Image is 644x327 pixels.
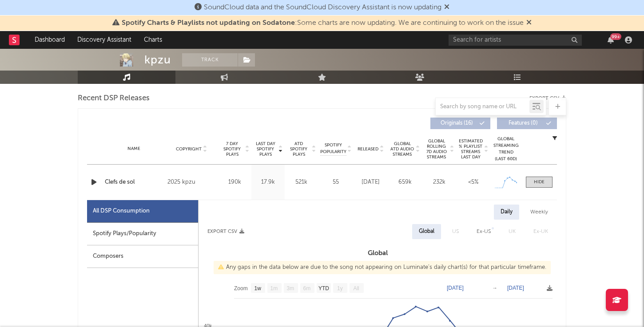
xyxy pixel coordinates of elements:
[122,20,524,27] span: : Some charts are now updating. We are continuing to work on the issue
[93,206,150,217] div: All DSP Consumption
[424,138,449,160] span: Global Rolling 7D Audio Streams
[78,93,150,104] span: Recent DSP Releases
[234,285,248,292] text: Zoom
[492,285,497,291] text: →
[356,178,386,187] div: [DATE]
[318,285,329,292] text: YTD
[353,285,359,292] text: All
[220,141,244,157] span: 7 Day Spotify Plays
[214,261,551,274] div: Any gaps in the data below are due to the song not appearing on Luminate's daily chart(s) for tha...
[424,178,454,187] div: 232k
[105,146,163,152] div: Name
[436,103,529,110] input: Search by song name or URL
[138,31,168,49] a: Charts
[71,31,138,49] a: Discovery Assistant
[447,285,464,291] text: [DATE]
[477,226,491,237] div: Ex-US
[220,178,249,187] div: 190k
[610,33,621,40] div: 99 +
[254,285,262,292] text: 1w
[390,178,420,187] div: 659k
[494,205,519,220] div: Daily
[390,141,414,157] span: Global ATD Audio Streams
[207,229,244,234] button: Export CSV
[526,20,532,27] span: Dismiss
[458,178,488,187] div: <5%
[458,138,483,160] span: Estimated % Playlist Streams Last Day
[529,96,566,101] button: Export CSV
[507,285,524,291] text: [DATE]
[337,285,343,292] text: 1y
[303,285,311,292] text: 6m
[503,121,544,126] span: Features ( 0 )
[320,178,351,187] div: 55
[287,285,294,292] text: 3m
[176,146,202,152] span: Copyright
[122,20,295,27] span: Spotify Charts & Playlists not updating on Sodatone
[320,142,346,155] span: Spotify Popularity
[449,35,582,46] input: Search for artists
[270,285,278,292] text: 1m
[87,200,198,223] div: All DSP Consumption
[87,245,198,268] div: Composers
[204,4,441,11] span: SoundCloud data and the SoundCloud Discovery Assistant is now updating
[436,121,477,126] span: Originals ( 16 )
[199,248,557,259] h3: Global
[28,31,71,49] a: Dashboard
[287,141,310,157] span: ATD Spotify Plays
[524,205,555,220] div: Weekly
[254,178,282,187] div: 17.9k
[167,177,216,188] div: 2025 kpzu
[430,118,490,129] button: Originals(16)
[254,141,277,157] span: Last Day Spotify Plays
[287,178,316,187] div: 521k
[105,178,163,187] a: Clefs de sol
[493,136,519,162] div: Global Streaming Trend (Last 60D)
[608,36,614,43] button: 99+
[419,226,434,237] div: Global
[358,146,378,152] span: Released
[87,223,198,245] div: Spotify Plays/Popularity
[444,4,449,11] span: Dismiss
[182,53,238,67] button: Track
[497,118,557,129] button: Features(0)
[144,53,171,67] div: kpzu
